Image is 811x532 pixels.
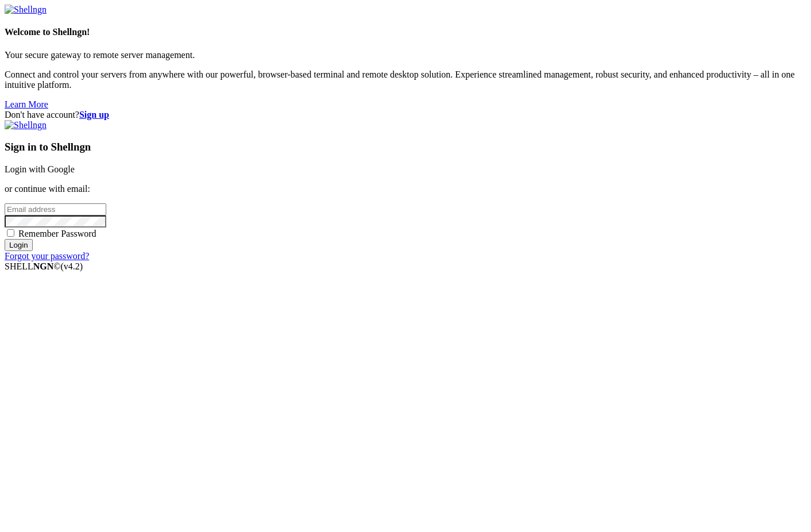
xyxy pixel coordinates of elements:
div: Don't have account? [5,110,806,120]
input: Login [5,239,33,251]
b: NGN [33,261,54,271]
p: Connect and control your servers from anywhere with our powerful, browser-based terminal and remo... [5,70,806,90]
a: Sign up [79,110,109,119]
span: Remember Password [18,229,96,238]
input: Remember Password [7,229,14,237]
h3: Sign in to Shellngn [5,141,806,153]
p: Your secure gateway to remote server management. [5,50,806,60]
a: Learn More [5,99,48,109]
a: Forgot your password? [5,251,89,261]
span: 4.2.0 [61,261,83,271]
h4: Welcome to Shellngn! [5,27,806,37]
input: Email address [5,203,106,215]
a: Login with Google [5,164,75,174]
p: or continue with email: [5,184,806,194]
span: SHELL © [5,261,83,271]
img: Shellngn [5,120,47,130]
img: Shellngn [5,5,47,15]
